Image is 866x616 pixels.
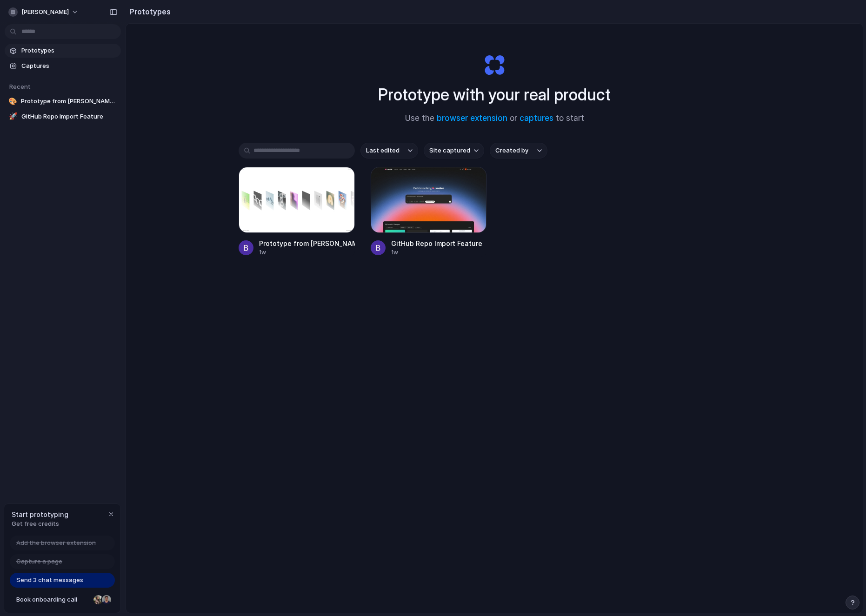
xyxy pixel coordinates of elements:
div: Prototype from [PERSON_NAME] - Creative Designer [259,238,355,248]
span: Get free credits [12,519,68,529]
a: Captures [5,59,121,73]
span: Recent [9,83,31,90]
span: Captures [21,61,117,71]
span: Prototype from [PERSON_NAME] - Creative Designer [21,97,117,106]
span: [PERSON_NAME] [21,7,69,17]
span: Start prototyping [12,510,68,519]
a: captures [520,113,553,123]
a: 🚀GitHub Repo Import Feature [5,110,121,124]
div: Nicole Kubica [93,594,104,605]
h1: Prototype with your real product [378,82,611,107]
span: Use the or to start [405,113,584,125]
button: [PERSON_NAME] [5,5,83,20]
span: Prototypes [21,46,117,55]
h2: Prototypes [126,6,171,17]
div: 1w [391,248,482,257]
div: 1w [259,248,355,257]
span: Created by [495,146,528,155]
a: Prototypes [5,44,121,58]
span: Book onboarding call [16,595,90,604]
span: Capture a page [16,557,62,566]
a: 🎨Prototype from [PERSON_NAME] - Creative Designer [5,94,121,108]
span: GitHub Repo Import Feature [21,112,117,121]
span: Site captured [429,146,470,155]
a: GitHub Repo Import FeatureGitHub Repo Import Feature1w [371,167,487,257]
span: Add the browser extension [16,538,96,548]
a: browser extension [437,113,507,123]
a: Book onboarding call [10,592,115,607]
div: 🚀 [8,112,18,121]
button: Site captured [424,143,484,159]
button: Created by [490,143,547,159]
span: Last edited [366,146,400,155]
span: Send 3 chat messages [16,576,83,585]
div: GitHub Repo Import Feature [391,238,482,248]
div: 🎨 [8,97,17,106]
a: Prototype from Abhijit Rout - Creative DesignerPrototype from [PERSON_NAME] - Creative Designer1w [239,167,355,257]
div: Christian Iacullo [101,594,112,605]
button: Last edited [360,143,418,159]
